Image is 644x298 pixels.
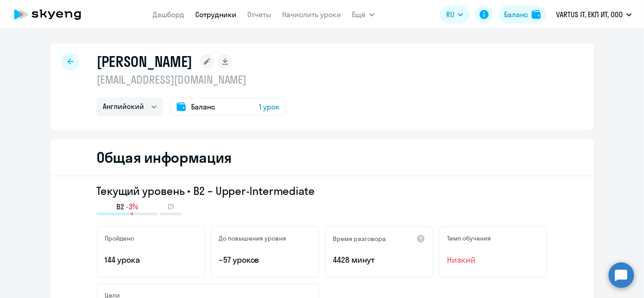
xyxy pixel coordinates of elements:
[552,4,636,25] button: VARTUS IT, ЕКП ИТ, ООО
[247,10,271,19] a: Отчеты
[105,254,197,266] p: 144 урока
[126,202,138,212] span: -3%
[352,5,375,24] button: Ещё
[352,9,365,20] span: Ещё
[116,202,124,212] span: B2
[153,10,184,19] a: Дашборд
[532,10,541,19] img: balance
[504,9,528,20] div: Баланс
[96,52,192,71] h1: [PERSON_NAME]
[96,148,232,166] h2: Общая информация
[219,234,286,242] h5: До повышения уровня
[259,101,279,112] span: 1 урок
[168,202,174,212] span: C1
[447,234,491,242] h5: Темп обучения
[447,254,539,266] span: Низкий
[333,235,386,243] h5: Время разговора
[219,254,311,266] p: ~57 уроков
[282,10,341,19] a: Начислить уроки
[96,184,548,198] h3: Текущий уровень • B2 – Upper-Intermediate
[105,234,134,242] h5: Пройдено
[195,10,236,19] a: Сотрудники
[499,5,546,24] button: Балансbalance
[96,72,286,87] p: [EMAIL_ADDRESS][DOMAIN_NAME]
[556,9,623,20] p: VARTUS IT, ЕКП ИТ, ООО
[191,101,215,112] span: Баланс
[333,254,425,266] p: 4428 минут
[440,5,470,24] button: RU
[446,9,454,20] span: RU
